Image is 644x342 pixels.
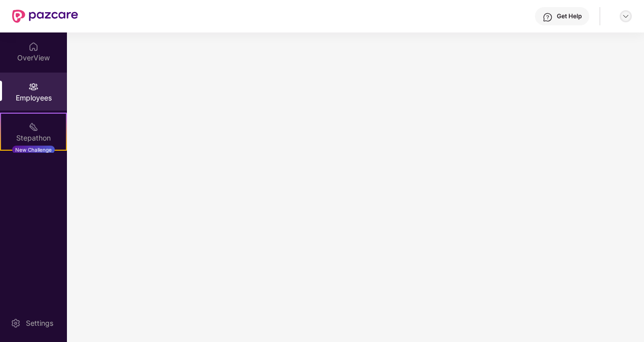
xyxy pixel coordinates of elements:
[12,146,55,154] div: New Challenge
[557,12,582,20] div: Get Help
[1,133,66,143] div: Stepathon
[28,42,39,52] img: svg+xml;base64,PHN2ZyBpZD0iSG9tZSIgeG1sbnM9Imh0dHA6Ly93d3cudzMub3JnLzIwMDAvc3ZnIiB3aWR0aD0iMjAiIG...
[11,318,21,328] img: svg+xml;base64,PHN2ZyBpZD0iU2V0dGluZy0yMHgyMCIgeG1sbnM9Imh0dHA6Ly93d3cudzMub3JnLzIwMDAvc3ZnIiB3aW...
[23,318,56,328] div: Settings
[543,12,553,22] img: svg+xml;base64,PHN2ZyBpZD0iSGVscC0zMngzMiIgeG1sbnM9Imh0dHA6Ly93d3cudzMub3JnLzIwMDAvc3ZnIiB3aWR0aD...
[28,82,39,92] img: svg+xml;base64,PHN2ZyBpZD0iRW1wbG95ZWVzIiB4bWxucz0iaHR0cDovL3d3dy53My5vcmcvMjAwMC9zdmciIHdpZHRoPS...
[28,122,39,132] img: svg+xml;base64,PHN2ZyB4bWxucz0iaHR0cDovL3d3dy53My5vcmcvMjAwMC9zdmciIHdpZHRoPSIyMSIgaGVpZ2h0PSIyMC...
[622,12,630,20] img: svg+xml;base64,PHN2ZyBpZD0iRHJvcGRvd24tMzJ4MzIiIHhtbG5zPSJodHRwOi8vd3d3LnczLm9yZy8yMDAwL3N2ZyIgd2...
[12,10,78,23] img: New Pazcare Logo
